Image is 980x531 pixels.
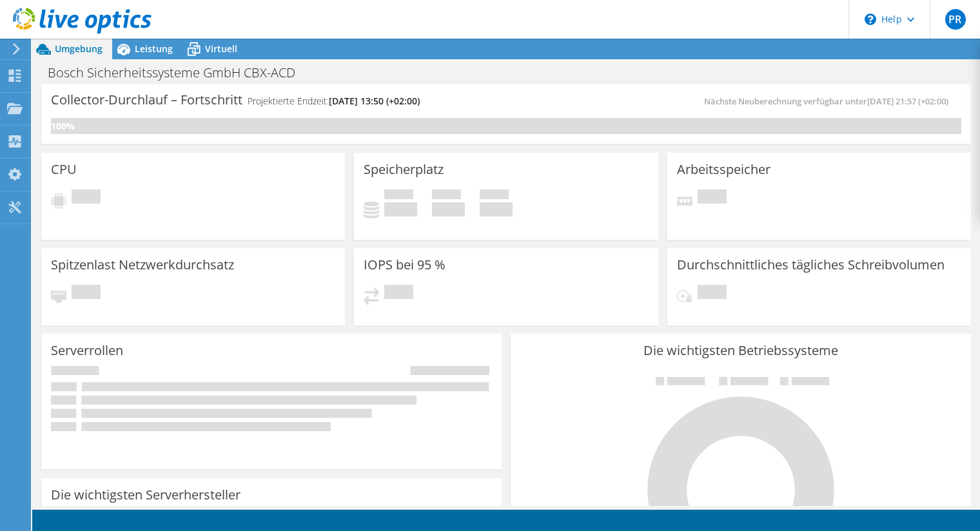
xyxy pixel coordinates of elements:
[865,14,876,25] svg: \n
[248,94,420,108] h4: Projektierte Endzeit:
[72,189,101,207] span: Ausstehend
[55,43,103,55] span: Umgebung
[945,9,966,30] span: PR
[51,343,123,358] h3: Serverrollen
[51,162,77,177] h3: CPU
[698,285,727,302] span: Ausstehend
[72,285,101,302] span: Ausstehend
[51,488,240,502] h3: Die wichtigsten Serverhersteller
[432,189,461,202] span: Verfügbar
[42,66,315,80] h1: Bosch Sicherheitssysteme GmbH CBX-ACD
[867,95,948,107] span: [DATE] 21:57 (+02:00)
[677,258,945,272] h3: Durchschnittliches tägliches Schreibvolumen
[432,202,465,217] h4: 0 GiB
[698,189,727,207] span: Ausstehend
[480,189,509,202] span: Insgesamt
[384,285,413,302] span: Ausstehend
[51,258,234,272] h3: Spitzenlast Netzwerkdurchsatz
[135,43,173,55] span: Leistung
[364,162,444,177] h3: Speicherplatz
[384,189,413,202] span: Belegt
[329,95,420,107] span: [DATE] 13:50 (+02:00)
[480,202,513,217] h4: 0 GiB
[520,343,961,358] h3: Die wichtigsten Betriebssysteme
[677,162,770,177] h3: Arbeitsspeicher
[704,95,955,107] span: Nächste Neuberechnung verfügbar unter
[205,43,237,55] span: Virtuell
[364,258,446,272] h3: IOPS bei 95 %
[384,202,417,217] h4: 0 GiB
